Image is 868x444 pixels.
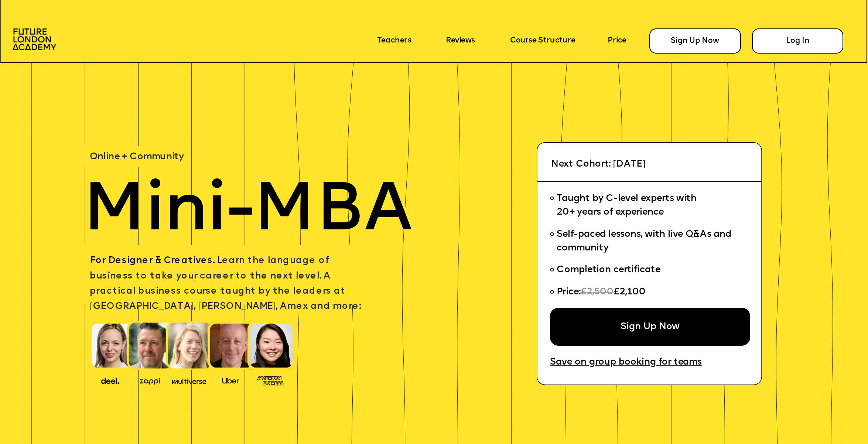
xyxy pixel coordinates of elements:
img: image-99cff0b2-a396-4aab-8550-cf4071da2cb9.png [213,375,247,385]
span: Completion certificate [557,266,660,275]
span: Self-paced lessons, with live Q&As and community [557,230,734,253]
a: Save on group booking for teams [550,358,702,368]
span: Price: [557,287,581,297]
span: Taught by C-level experts with 20+ years of experience [557,194,697,217]
a: Price [608,37,626,45]
img: image-93eab660-639c-4de6-957c-4ae039a0235a.png [253,373,287,386]
img: image-388f4489-9820-4c53-9b08-f7df0b8d4ae2.png [93,375,127,386]
img: image-b7d05013-d886-4065-8d38-3eca2af40620.png [169,375,209,386]
span: Next Cohort: [DATE] [551,160,645,169]
a: Course Structure [510,37,575,45]
img: image-b2f1584c-cbf7-4a77-bbe0-f56ae6ee31f2.png [133,375,167,385]
img: image-aac980e9-41de-4c2d-a048-f29dd30a0068.png [13,28,56,51]
span: Mini-MBA [83,178,412,246]
span: £2,100 [614,287,646,297]
span: £2,500 [581,287,614,297]
span: Online + Community [90,153,184,162]
span: For Designer & Creatives. L [90,256,222,266]
a: Teachers [377,37,411,45]
a: Reviews [446,37,475,45]
span: earn the language of business to take your career to the next level. A practical business course ... [90,256,361,311]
